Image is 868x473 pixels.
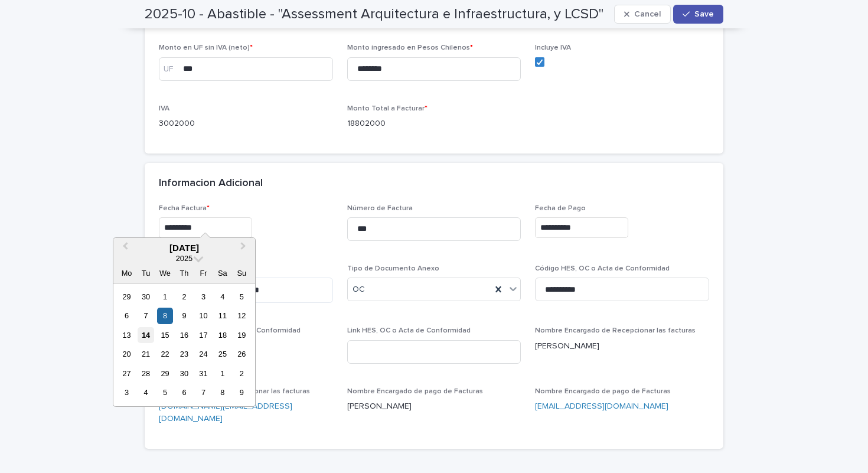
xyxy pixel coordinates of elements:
[138,289,154,305] div: Choose Tuesday, 30 September 2025
[176,327,192,343] div: Choose Thursday, 16 October 2025
[157,265,173,281] div: We
[138,384,154,400] div: Choose Tuesday, 4 November 2025
[234,346,250,362] div: Choose Sunday, 26 October 2025
[138,346,154,362] div: Choose Tuesday, 21 October 2025
[119,265,135,281] div: Mo
[634,10,661,18] span: Cancel
[234,366,250,381] div: Choose Sunday, 2 November 2025
[145,6,603,23] h2: 2025-10 - Abastible - "Assessment Arquitectura e Infraestructura, y LCSD"
[119,366,135,381] div: Choose Monday, 27 October 2025
[117,287,251,402] div: month 2025-10
[157,289,173,305] div: Choose Wednesday, 1 October 2025
[214,327,230,343] div: Choose Saturday, 18 October 2025
[234,327,250,343] div: Choose Sunday, 19 October 2025
[138,366,154,381] div: Choose Tuesday, 28 October 2025
[347,105,428,112] span: Monto Total a Facturar
[113,243,255,253] div: [DATE]
[535,327,696,334] span: Nombre Encargado de Recepcionar las facturas
[138,308,154,324] div: Choose Tuesday, 7 October 2025
[673,5,723,24] button: Save
[159,205,210,212] span: Fecha Factura
[157,384,173,400] div: Choose Wednesday, 5 November 2025
[159,105,169,112] span: IVA
[176,346,192,362] div: Choose Thursday, 23 October 2025
[214,308,230,324] div: Choose Saturday, 11 October 2025
[214,384,230,400] div: Choose Saturday, 8 November 2025
[214,366,230,381] div: Choose Saturday, 1 November 2025
[235,239,254,258] button: Next Month
[535,340,709,353] p: [PERSON_NAME]
[176,254,192,263] span: 2025
[535,388,671,395] span: Nombre Encargado de pago de Facturas
[347,327,471,334] span: Link HES, OC o Acta de Conformidad
[234,308,250,324] div: Choose Sunday, 12 October 2025
[234,265,250,281] div: Su
[157,327,173,343] div: Choose Wednesday, 15 October 2025
[159,402,292,423] a: [DOMAIN_NAME][EMAIL_ADDRESS][DOMAIN_NAME]
[119,384,135,400] div: Choose Monday, 3 November 2025
[234,384,250,400] div: Choose Sunday, 9 November 2025
[347,118,521,130] p: 18802000
[195,289,211,305] div: Choose Friday, 3 October 2025
[115,239,133,258] button: Previous Month
[535,402,668,410] a: [EMAIL_ADDRESS][DOMAIN_NAME]
[234,289,250,305] div: Choose Sunday, 5 October 2025
[347,265,439,272] span: Tipo de Documento Anexo
[119,327,135,343] div: Choose Monday, 13 October 2025
[138,265,154,281] div: Tu
[176,384,192,400] div: Choose Thursday, 6 November 2025
[347,205,413,212] span: Número de Factura
[353,283,365,296] span: OC
[535,44,571,51] span: Incluye IVA
[195,327,211,343] div: Choose Friday, 17 October 2025
[214,289,230,305] div: Choose Saturday, 4 October 2025
[159,177,263,190] h2: Informacion Adicional
[157,366,173,381] div: Choose Wednesday, 29 October 2025
[119,346,135,362] div: Choose Monday, 20 October 2025
[157,308,173,324] div: Choose Wednesday, 8 October 2025
[347,44,473,51] span: Monto ingresado en Pesos Chilenos
[157,346,173,362] div: Choose Wednesday, 22 October 2025
[159,57,182,81] div: UF
[195,366,211,381] div: Choose Friday, 31 October 2025
[119,308,135,324] div: Choose Monday, 6 October 2025
[195,346,211,362] div: Choose Friday, 24 October 2025
[214,265,230,281] div: Sa
[176,289,192,305] div: Choose Thursday, 2 October 2025
[176,308,192,324] div: Choose Thursday, 9 October 2025
[214,346,230,362] div: Choose Saturday, 25 October 2025
[694,10,714,18] span: Save
[347,400,521,413] p: [PERSON_NAME]
[535,265,670,272] span: Código HES, OC o Acta de Conformidad
[195,308,211,324] div: Choose Friday, 10 October 2025
[176,366,192,381] div: Choose Thursday, 30 October 2025
[119,289,135,305] div: Choose Monday, 29 September 2025
[159,118,333,130] p: 3002000
[176,265,192,281] div: Th
[535,205,586,212] span: Fecha de Pago
[159,44,253,51] span: Monto en UF sin IVA (neto)
[195,265,211,281] div: Fr
[195,384,211,400] div: Choose Friday, 7 November 2025
[614,5,671,24] button: Cancel
[138,327,154,343] div: Choose Tuesday, 14 October 2025
[347,388,483,395] span: Nombre Encargado de pago de Facturas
